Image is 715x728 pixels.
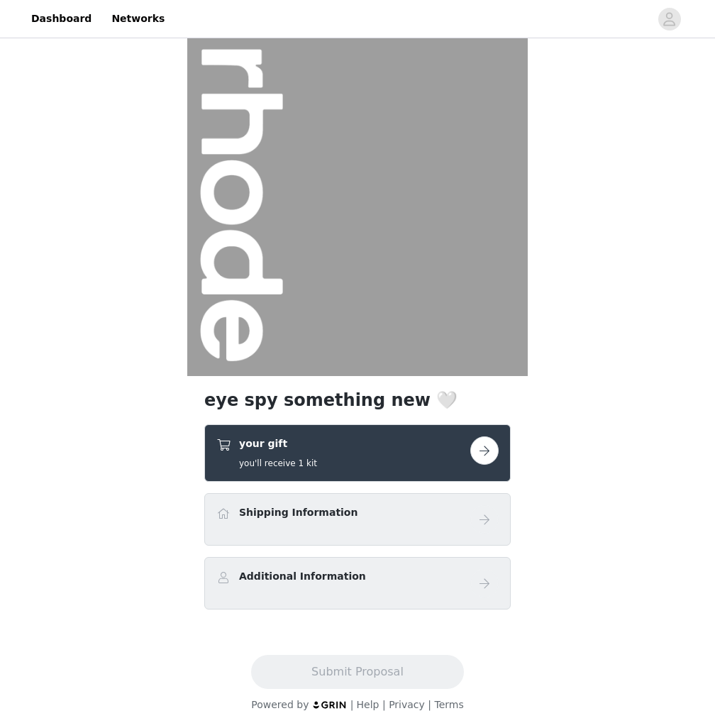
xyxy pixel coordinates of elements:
[187,35,528,376] img: campaign image
[23,3,100,35] a: Dashboard
[204,387,511,413] h1: eye spy something new 🤍
[239,505,357,520] h4: Shipping Information
[103,3,173,35] a: Networks
[434,699,463,710] a: Terms
[389,699,425,710] a: Privacy
[350,699,354,710] span: |
[251,699,309,710] span: Powered by
[239,569,366,584] h4: Additional Information
[204,424,511,482] div: your gift
[239,436,317,451] h4: your gift
[251,655,463,689] button: Submit Proposal
[428,699,431,710] span: |
[357,699,379,710] a: Help
[239,457,317,470] h5: you'll receive 1 kit
[204,557,511,610] div: Additional Information
[382,699,386,710] span: |
[663,8,676,31] div: avatar
[204,493,511,546] div: Shipping Information
[312,700,348,710] img: logo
